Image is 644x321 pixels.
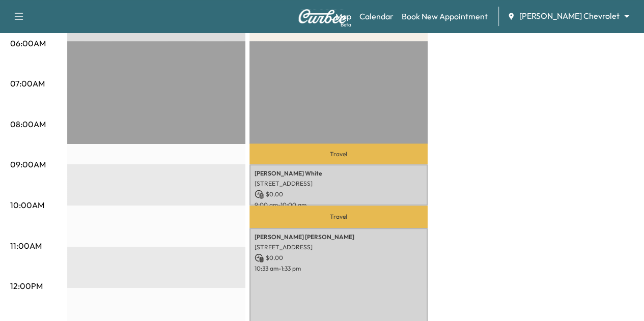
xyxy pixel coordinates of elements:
p: 07:00AM [10,77,45,90]
p: 11:00AM [10,240,42,252]
a: Book New Appointment [402,10,488,22]
p: 09:00AM [10,158,46,170]
a: Calendar [359,10,394,22]
p: 10:33 am - 1:33 pm [255,265,423,273]
a: MapBeta [335,10,351,22]
p: Travel [249,206,428,228]
p: 08:00AM [10,118,46,130]
div: Beta [341,21,351,28]
span: [PERSON_NAME] Chevrolet [519,10,620,22]
p: $ 0.00 [255,190,423,199]
p: 9:00 am - 10:00 am [255,201,423,209]
img: Curbee Logo [298,9,347,23]
p: [PERSON_NAME] White [255,169,423,178]
p: 06:00AM [10,37,46,49]
p: [STREET_ADDRESS] [255,180,423,188]
p: Travel [249,143,428,164]
p: [STREET_ADDRESS] [255,243,423,251]
p: [PERSON_NAME] [PERSON_NAME] [255,233,423,241]
p: 10:00AM [10,199,44,211]
p: $ 0.00 [255,253,423,262]
p: 12:00PM [10,280,43,292]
